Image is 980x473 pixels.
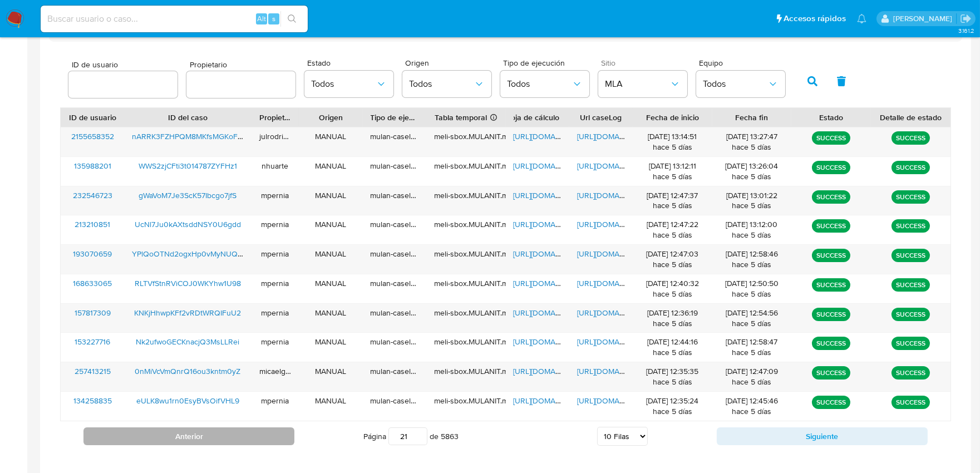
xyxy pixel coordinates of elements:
[960,13,972,24] a: Salir
[257,13,266,24] span: Alt
[784,13,846,24] span: Accesos rápidos
[857,14,866,23] a: Notificaciones
[958,26,974,35] span: 3.161.2
[280,11,303,27] button: search-icon
[272,13,275,24] span: s
[893,13,956,24] p: sandra.chabay@mercadolibre.com
[41,12,308,26] input: Buscar usuario o caso...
